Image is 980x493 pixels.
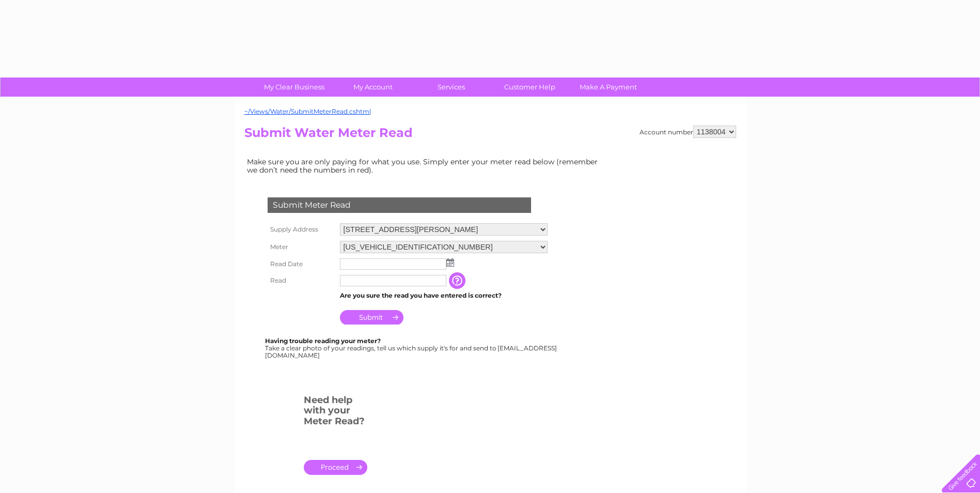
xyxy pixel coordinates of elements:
[265,272,337,289] th: Read
[265,337,558,359] div: Take a clear photo of your readings, tell us which supply it's for and send to [EMAIL_ADDRESS][DO...
[265,256,337,272] th: Read Date
[244,107,371,115] a: ~/Views/Water/SubmitMeterRead.cshtml
[446,258,454,267] img: ...
[640,126,736,138] div: Account number
[340,310,403,325] input: Submit
[252,78,337,97] a: My Clear Business
[409,78,494,97] a: Services
[268,197,531,213] div: Submit Meter Read
[330,78,415,97] a: My Account
[265,221,337,238] th: Supply Address
[304,460,367,475] a: .
[566,78,651,97] a: Make A Payment
[337,289,550,302] td: Are you sure the read you have entered is correct?
[265,238,337,256] th: Meter
[244,155,606,177] td: Make sure you are only paying for what you use. Simply enter your meter read below (remember we d...
[449,272,468,289] input: Information
[304,393,367,432] h3: Need help with your Meter Read?
[244,126,736,145] h2: Submit Water Meter Read
[487,78,572,97] a: Customer Help
[265,337,381,345] b: Having trouble reading your meter?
